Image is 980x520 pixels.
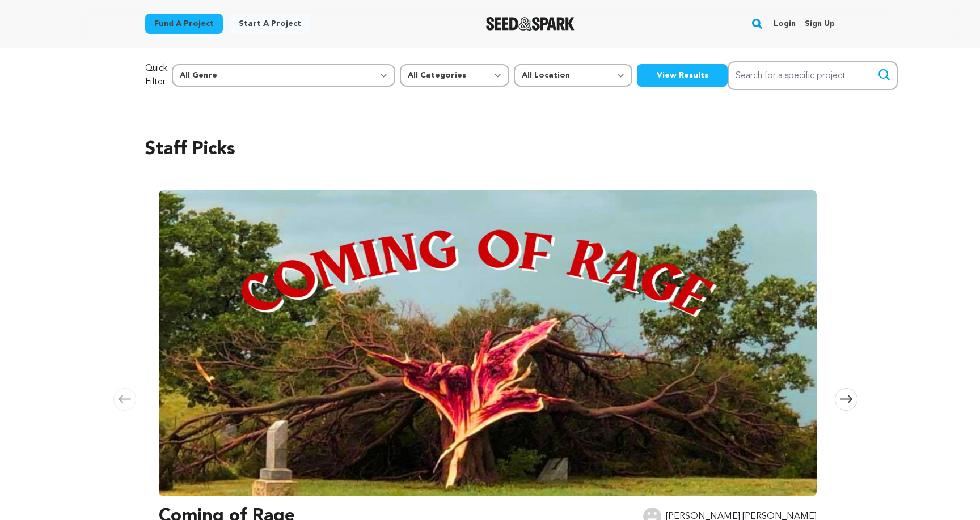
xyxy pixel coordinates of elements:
[728,61,898,90] input: Search for a specific project
[230,14,310,34] a: Start a project
[145,14,223,34] a: Fund a project
[637,64,728,87] button: View Results
[774,15,796,33] a: Login
[805,15,835,33] a: Sign up
[486,17,575,31] a: Seed&Spark Homepage
[159,190,817,496] img: Coming of Rage image
[486,17,575,31] img: Seed&Spark Logo Dark Mode
[145,62,167,89] p: Quick Filter
[145,136,835,163] h2: Staff Picks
